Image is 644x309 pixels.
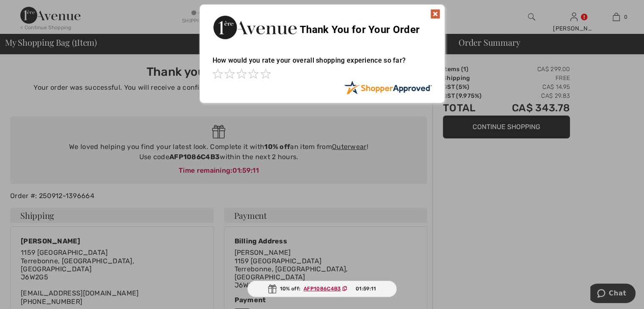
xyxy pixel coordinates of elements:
img: Gift.svg [268,284,276,293]
img: x [430,9,440,19]
span: 01:59:11 [356,285,376,292]
span: Thank You for Your Order [300,24,420,36]
img: Thank You for Your Order [213,13,297,41]
div: 10% off: [247,281,397,297]
span: Chat [19,6,36,14]
div: How would you rate your overall shopping experience so far? [213,48,432,80]
ins: AFP1086C4B3 [304,286,341,292]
